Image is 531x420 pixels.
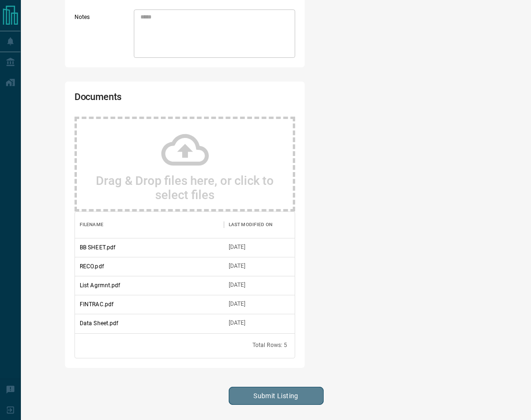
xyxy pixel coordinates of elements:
[229,262,246,270] div: Oct 14, 2025
[75,117,296,211] div: Drag & Drop files here, or click to select files
[229,281,246,289] div: Oct 14, 2025
[229,211,272,238] div: Last Modified On
[80,300,113,309] p: FINTRAC.pdf
[229,300,246,308] div: Oct 14, 2025
[224,211,295,238] div: Last Modified On
[229,387,324,405] button: Submit Listing
[80,281,121,290] p: List Agrmnt.pdf
[80,262,104,271] p: RECO.pdf
[80,243,115,252] p: BB SHEET.pdf
[229,243,246,251] div: Oct 14, 2025
[75,211,224,238] div: Filename
[80,319,119,328] p: Data Sheet.pdf
[75,13,131,58] label: Notes
[80,211,103,238] div: Filename
[86,173,284,202] h2: Drag & Drop files here, or click to select files
[75,91,207,107] h2: Documents
[229,319,246,327] div: Oct 14, 2025
[252,341,288,349] div: Total Rows: 5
